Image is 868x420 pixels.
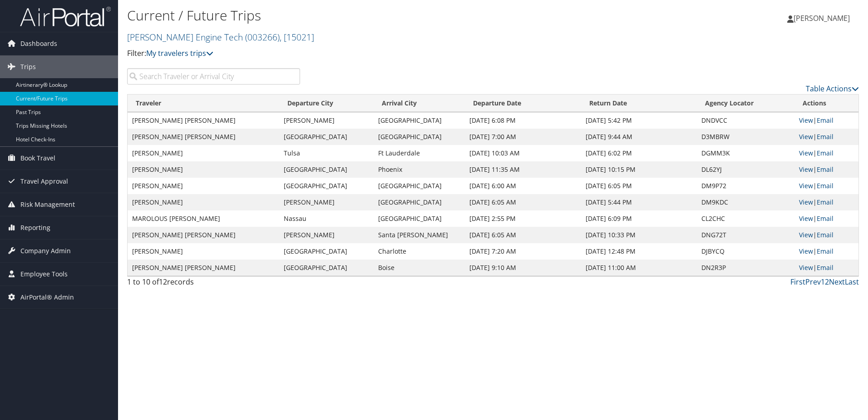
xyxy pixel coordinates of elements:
a: View [799,230,813,239]
span: ( 003266 ) [245,31,280,43]
td: DM9P72 [697,178,795,194]
a: [PERSON_NAME] [787,5,859,32]
td: [DATE] 5:42 PM [581,112,697,129]
a: Email [817,116,833,125]
span: Trips [20,55,36,78]
span: AirPortal® Admin [20,286,74,309]
td: [GEOGRAPHIC_DATA] [279,129,374,145]
span: [PERSON_NAME] [794,13,850,23]
td: [DATE] 10:15 PM [581,161,697,178]
td: [DATE] 12:48 PM [581,243,697,260]
th: Arrival City: activate to sort column ascending [374,95,465,112]
td: [DATE] 10:03 AM [465,145,581,161]
a: 1 [821,277,825,287]
td: D3MBRW [697,129,795,145]
td: [GEOGRAPHIC_DATA] [374,210,465,227]
span: Book Travel [20,147,55,170]
td: DNDVCC [697,112,795,129]
td: [DATE] 7:20 AM [465,243,581,260]
span: Reporting [20,216,50,239]
span: Risk Management [20,193,75,216]
td: [GEOGRAPHIC_DATA] [279,243,374,260]
td: | [794,210,858,227]
input: Search Traveler or Arrival City [127,68,300,85]
td: [DATE] 6:02 PM [581,145,697,161]
td: | [794,112,858,129]
span: 12 [159,277,167,287]
span: Employee Tools [20,263,68,285]
td: [DATE] 6:05 PM [581,178,697,194]
a: First [790,277,805,287]
td: | [794,260,858,276]
a: Email [817,149,833,157]
td: Ft Lauderdale [374,145,465,161]
td: [DATE] 11:35 AM [465,161,581,178]
a: View [799,181,813,190]
td: [PERSON_NAME] [128,161,279,178]
a: Email [817,230,833,239]
a: Prev [805,277,821,287]
td: [DATE] 6:00 AM [465,178,581,194]
td: | [794,161,858,178]
td: [DATE] 5:44 PM [581,194,697,210]
div: 1 to 10 of records [127,276,300,292]
td: Santa [PERSON_NAME] [374,227,465,243]
a: Email [817,247,833,255]
th: Actions [794,95,858,112]
td: | [794,227,858,243]
td: DM9KDC [697,194,795,210]
td: [PERSON_NAME] [128,178,279,194]
td: [PERSON_NAME] [128,145,279,161]
a: Email [817,198,833,206]
td: [DATE] 6:05 AM [465,227,581,243]
td: [GEOGRAPHIC_DATA] [374,112,465,129]
a: View [799,214,813,223]
td: [PERSON_NAME] [PERSON_NAME] [128,260,279,276]
a: 2 [825,277,829,287]
td: CL2CHC [697,210,795,227]
a: Next [829,277,845,287]
th: Departure City: activate to sort column ascending [279,95,374,112]
td: [PERSON_NAME] [279,227,374,243]
th: Traveler: activate to sort column ascending [128,95,279,112]
p: Filter: [127,48,615,60]
a: View [799,263,813,272]
td: [GEOGRAPHIC_DATA] [279,260,374,276]
a: View [799,149,813,157]
td: DL62YJ [697,161,795,178]
td: Phoenix [374,161,465,178]
td: | [794,194,858,210]
td: [DATE] 11:00 AM [581,260,697,276]
td: [PERSON_NAME] [128,194,279,210]
td: [PERSON_NAME] [128,243,279,260]
th: Agency Locator: activate to sort column ascending [697,95,795,112]
h1: Current / Future Trips [127,6,615,25]
td: | [794,145,858,161]
a: Table Actions [806,84,859,94]
td: [DATE] 7:00 AM [465,129,581,145]
td: [GEOGRAPHIC_DATA] [374,178,465,194]
th: Return Date: activate to sort column ascending [581,95,697,112]
td: [GEOGRAPHIC_DATA] [279,178,374,194]
td: [PERSON_NAME] [PERSON_NAME] [128,129,279,145]
td: [DATE] 9:44 AM [581,129,697,145]
a: View [799,116,813,125]
td: [PERSON_NAME] [PERSON_NAME] [128,227,279,243]
td: [GEOGRAPHIC_DATA] [279,161,374,178]
td: [PERSON_NAME] [PERSON_NAME] [128,112,279,129]
td: DJBYCQ [697,243,795,260]
img: airportal-logo.png [20,6,111,27]
td: [DATE] 6:08 PM [465,112,581,129]
a: Email [817,263,833,272]
span: Company Admin [20,240,71,262]
td: [DATE] 6:05 AM [465,194,581,210]
a: [PERSON_NAME] Engine Tech [127,31,314,43]
td: | [794,129,858,145]
td: Tulsa [279,145,374,161]
td: [DATE] 10:33 PM [581,227,697,243]
td: Charlotte [374,243,465,260]
td: [GEOGRAPHIC_DATA] [374,194,465,210]
span: Travel Approval [20,170,68,193]
th: Departure Date: activate to sort column descending [465,95,581,112]
a: View [799,247,813,255]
